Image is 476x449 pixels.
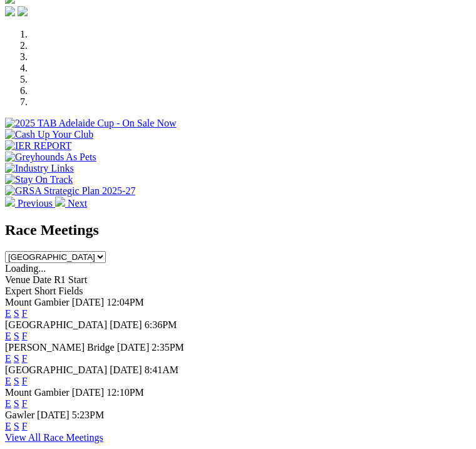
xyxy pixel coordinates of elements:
img: chevron-right-pager-white.svg [55,197,65,207]
a: F [22,353,28,364]
a: E [5,376,11,386]
span: Venue [5,274,30,285]
img: Cash Up Your Club [5,129,93,140]
span: [DATE] [110,364,142,375]
a: Next [55,198,87,209]
span: [DATE] [37,410,70,420]
a: S [14,353,19,364]
span: Next [68,198,87,209]
span: Previous [18,198,53,209]
img: GRSA Strategic Plan 2025-27 [5,185,135,197]
img: Industry Links [5,163,74,174]
img: twitter.svg [18,6,28,16]
a: S [14,331,19,341]
a: S [14,308,19,319]
span: 5:23PM [72,410,105,420]
span: Expert [5,286,32,296]
h2: Race Meetings [5,222,471,239]
img: facebook.svg [5,6,15,16]
span: 2:35PM [152,342,184,353]
a: F [22,376,28,386]
span: 8:41AM [145,364,178,375]
img: chevron-left-pager-white.svg [5,197,15,207]
span: Mount Gambier [5,387,70,398]
a: S [14,376,19,386]
span: [DATE] [72,297,105,307]
span: 6:36PM [145,319,177,330]
span: [GEOGRAPHIC_DATA] [5,319,107,330]
span: 12:04PM [106,297,144,307]
img: Stay On Track [5,174,73,185]
span: Mount Gambier [5,297,70,307]
a: F [22,398,28,409]
a: S [14,398,19,409]
a: Previous [5,198,55,209]
span: Date [33,274,51,285]
span: [DATE] [117,342,150,353]
a: F [22,308,28,319]
a: E [5,421,11,431]
a: F [22,421,28,431]
a: E [5,353,11,364]
span: Fields [58,286,83,296]
a: View All Race Meetings [5,432,103,443]
span: [PERSON_NAME] Bridge [5,342,115,353]
a: E [5,398,11,409]
span: 12:10PM [106,387,144,398]
img: IER REPORT [5,140,71,152]
img: 2025 TAB Adelaide Cup - On Sale Now [5,118,177,129]
span: [GEOGRAPHIC_DATA] [5,364,107,375]
span: R1 Start [54,274,87,285]
a: F [22,331,28,341]
a: E [5,308,11,319]
a: E [5,331,11,341]
span: Loading... [5,263,46,274]
img: Greyhounds As Pets [5,152,96,163]
span: Gawler [5,410,34,420]
a: S [14,421,19,431]
span: Short [34,286,56,296]
span: [DATE] [72,387,105,398]
span: [DATE] [110,319,142,330]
